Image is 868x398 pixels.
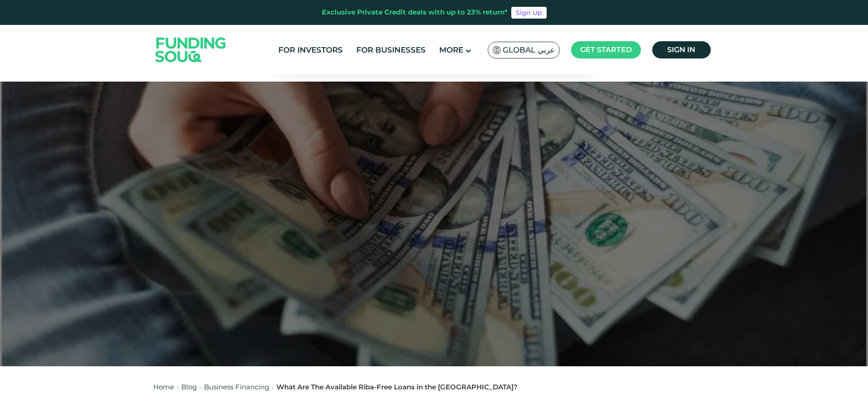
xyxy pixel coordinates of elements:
span: More [439,45,463,54]
img: Logo [146,27,235,73]
a: Home [153,383,174,391]
a: Business Financing [204,383,269,391]
a: For Businesses [354,43,428,58]
span: Global عربي [503,45,555,55]
div: Exclusive Private Credit deals with up to 23% return* [322,7,508,18]
div: What Are The Available Riba-Free Loans in the [GEOGRAPHIC_DATA]? [276,382,518,393]
a: Blog [181,383,197,391]
img: SA Flag [493,46,501,54]
a: For Investors [276,43,345,58]
a: Sign in [652,41,711,58]
span: Get started [580,45,632,54]
a: Sign Up [511,7,547,19]
span: Sign in [667,45,695,54]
